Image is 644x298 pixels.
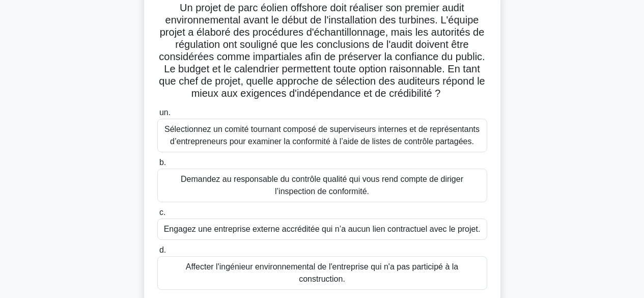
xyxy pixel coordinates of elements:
font: Sélectionnez un comité tournant composé de superviseurs internes et de représentants d’entreprene... [164,125,480,146]
font: un. [159,108,171,117]
font: c. [159,208,165,216]
font: b. [159,158,166,167]
font: Affecter l'ingénieur environnemental de l'entreprise qui n'a pas participé à la construction. [186,262,458,283]
font: Demandez au responsable du contrôle qualité qui vous rend compte de diriger l’inspection de confo... [181,175,463,196]
font: d. [159,246,166,254]
font: Engagez une entreprise externe accréditée qui n’a aucun lien contractuel avec le projet. [164,225,481,233]
font: Un projet de parc éolien offshore doit réaliser son premier audit environnemental avant le début ... [159,2,485,99]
